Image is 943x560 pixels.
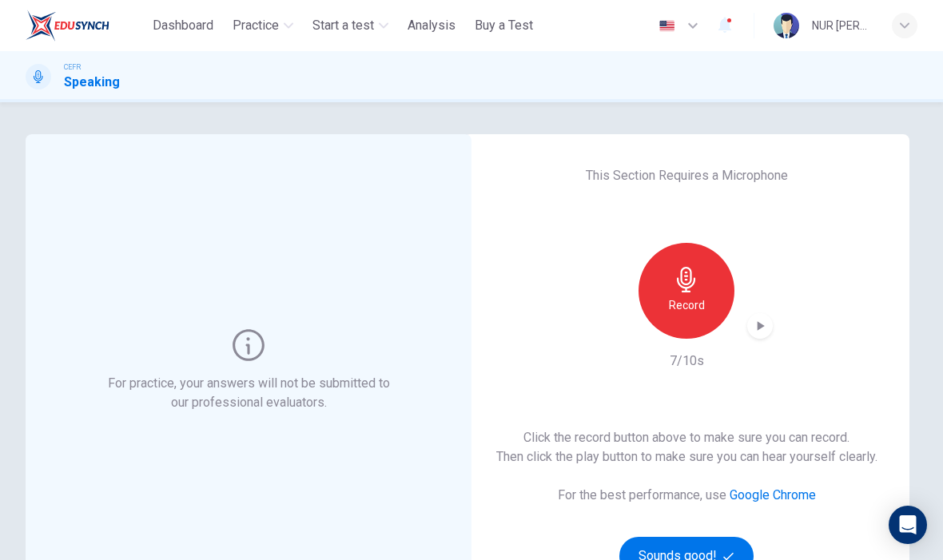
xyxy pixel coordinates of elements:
h1: Speaking [64,73,120,92]
span: Start a test [312,16,374,35]
span: Practice [233,16,279,35]
img: ELTC logo [26,10,109,42]
div: Open Intercom Messenger [889,506,927,544]
button: Analysis [401,11,462,40]
button: Dashboard [146,11,220,40]
img: Profile picture [774,13,799,38]
span: Dashboard [153,16,213,35]
button: Record [639,243,734,339]
button: Practice [226,11,300,40]
a: ELTC logo [26,10,146,42]
div: NUR [PERSON_NAME] [812,16,873,35]
span: Analysis [408,16,456,35]
a: Google Chrome [730,487,816,502]
span: Buy a Test [475,16,533,35]
h6: Click the record button above to make sure you can record. Then click the play button to make sur... [496,428,877,467]
h6: 7/10s [670,351,704,371]
h6: This Section Requires a Microphone [586,166,788,185]
h6: Record [669,296,705,315]
button: Buy a Test [468,11,539,40]
span: CEFR [64,62,81,73]
h6: For the best performance, use [558,486,816,505]
h6: For practice, your answers will not be submitted to our professional evaluators. [105,374,393,412]
img: en [657,20,677,32]
button: Start a test [306,11,395,40]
